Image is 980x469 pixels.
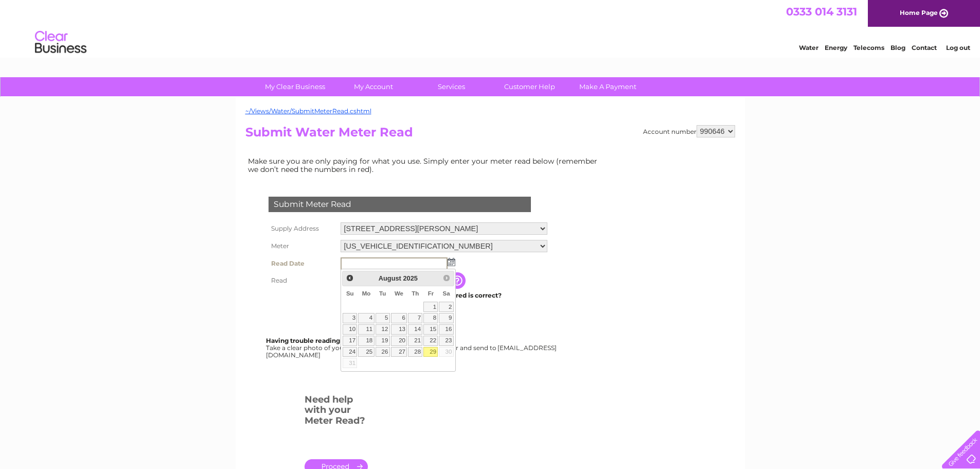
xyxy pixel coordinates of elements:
[247,6,734,50] div: Clear Business is a trading name of Verastar Limited (registered in [GEOGRAPHIC_DATA] No. 3667643...
[409,77,494,96] a: Services
[449,272,468,289] input: Information
[423,324,438,335] a: 15
[408,347,422,357] a: 28
[946,44,970,51] a: Log out
[343,313,357,323] a: 3
[376,324,390,335] a: 12
[376,313,390,323] a: 5
[358,336,374,346] a: 18
[853,44,884,51] a: Telecoms
[391,336,407,346] a: 20
[439,302,453,312] a: 2
[565,77,650,96] a: Make A Payment
[253,77,337,96] a: My Clear Business
[269,197,531,212] div: Submit Meter Read
[408,313,422,323] a: 7
[343,336,357,346] a: 17
[266,272,338,289] th: Read
[391,324,407,335] a: 13
[266,255,338,272] th: Read Date
[376,336,390,346] a: 19
[343,324,357,335] a: 10
[643,125,735,137] div: Account number
[439,324,453,335] a: 16
[343,347,357,357] a: 24
[799,44,818,51] a: Water
[245,125,735,145] h2: Submit Water Meter Read
[391,347,407,357] a: 27
[423,302,438,312] a: 1
[412,290,419,297] span: Thursday
[423,336,438,346] a: 22
[245,107,371,115] a: ~/Views/Water/SubmitMeterRead.cshtml
[362,290,371,297] span: Monday
[266,237,338,255] th: Meter
[305,392,368,431] h3: Need help with your Meter Read?
[34,27,87,58] img: logo.png
[487,77,572,96] a: Customer Help
[912,44,937,51] a: Contact
[786,5,857,18] a: 0333 014 3131
[358,347,374,357] a: 25
[266,337,381,344] b: Having trouble reading your meter?
[344,272,355,284] a: Prev
[358,313,374,323] a: 4
[443,290,450,297] span: Saturday
[439,313,453,323] a: 9
[331,77,416,96] a: My Account
[338,289,550,302] td: Are you sure the read you have entered is correct?
[346,290,354,297] span: Sunday
[408,336,422,346] a: 21
[379,274,401,282] span: August
[825,44,847,51] a: Energy
[346,274,354,282] span: Prev
[358,324,374,335] a: 11
[423,313,438,323] a: 8
[890,44,905,51] a: Blog
[428,290,434,297] span: Friday
[245,154,605,176] td: Make sure you are only paying for what you use. Simply enter your meter read below (remember we d...
[423,347,438,357] a: 29
[391,313,407,323] a: 6
[403,274,417,282] span: 2025
[266,220,338,237] th: Supply Address
[448,258,455,266] img: ...
[408,324,422,335] a: 14
[266,337,558,358] div: Take a clear photo of your readings, tell us which supply it's for and send to [EMAIL_ADDRESS][DO...
[379,290,386,297] span: Tuesday
[376,347,390,357] a: 26
[395,290,403,297] span: Wednesday
[439,336,453,346] a: 23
